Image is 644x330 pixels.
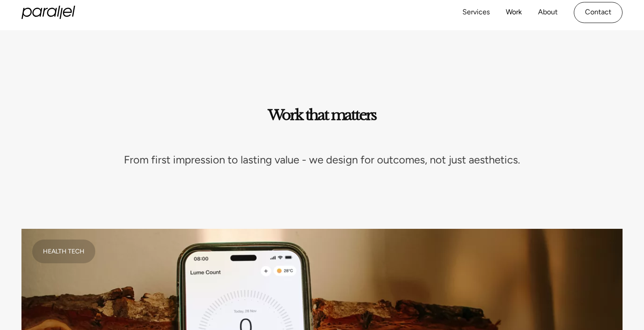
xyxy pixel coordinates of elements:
a: Contact [574,2,623,23]
div: Health Tech [43,247,85,256]
a: About [538,6,558,19]
h2: Work that matters [268,107,377,123]
a: Services [462,6,490,19]
a: home [21,6,75,19]
a: Work [506,6,522,19]
p: From first impression to lasting value - we design for outcomes, not just aesthetics. [124,152,520,168]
